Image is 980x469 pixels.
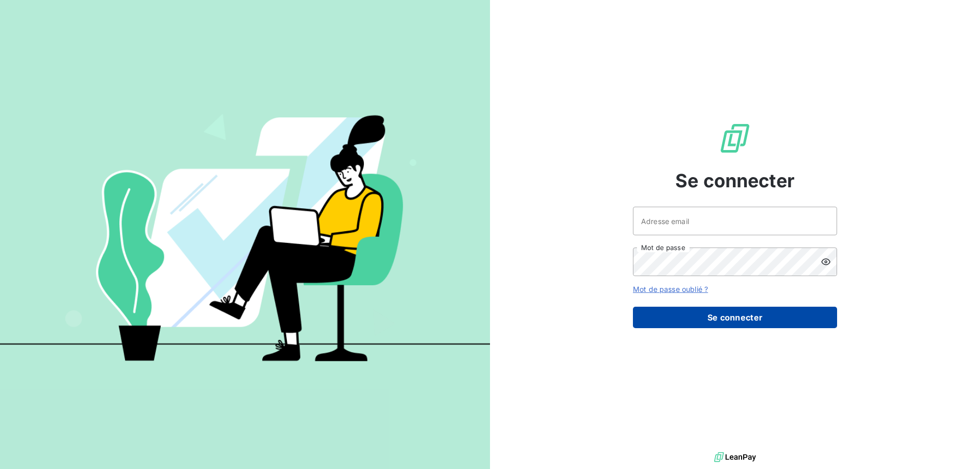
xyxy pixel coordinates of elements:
[633,307,837,328] button: Se connecter
[714,450,756,465] img: logo
[633,207,837,235] input: placeholder
[633,285,708,293] a: Mot de passe oublié ?
[719,122,751,155] img: Logo LeanPay
[675,167,795,194] span: Se connecter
